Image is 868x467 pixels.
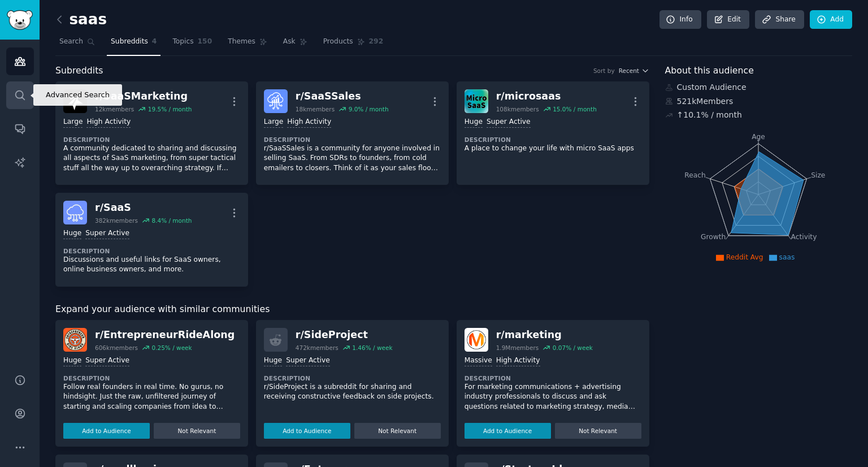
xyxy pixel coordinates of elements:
[264,382,441,402] p: r/SideProject is a subreddit for sharing and receiving constructive feedback on side projects.
[63,382,240,412] p: Follow real founders in real time. No gurus, no hindsight. Just the raw, unfiltered journey of st...
[256,81,449,185] a: SaaSSalesr/SaaSSales18kmembers9.0% / monthLargeHigh ActivityDescriptionr/SaaSSales is a community...
[228,37,255,47] span: Themes
[619,67,639,75] span: Recent
[55,11,107,29] h2: saas
[172,37,193,47] span: Topics
[95,105,134,113] div: 12k members
[665,81,853,93] div: Custom Audience
[465,356,492,366] div: Massive
[677,109,742,121] div: ↑ 10.1 % / month
[95,89,192,103] div: r/ SaaSMarketing
[465,136,641,144] dt: Description
[369,37,384,47] span: 292
[791,233,817,241] tspan: Activity
[496,356,540,366] div: High Activity
[555,423,641,439] button: Not Relevant
[457,81,649,185] a: microsaasr/microsaas108kmembers15.0% / monthHugeSuper ActiveDescriptionA place to change your lif...
[168,33,216,56] a: Topics150
[553,344,593,352] div: 0.07 % / week
[665,64,754,78] span: About this audience
[287,117,331,128] div: High Activity
[55,302,270,317] span: Expand your audience with similar communities
[95,201,192,215] div: r/ SaaS
[726,253,763,261] span: Reddit Avg
[55,81,248,185] a: SaaSMarketingr/SaaSMarketing12kmembers19.5% / monthLargeHigh ActivityDescriptionA community dedic...
[354,423,441,439] button: Not Relevant
[7,10,33,30] img: GummySearch logo
[296,344,338,352] div: 472k members
[323,37,353,47] span: Products
[63,356,81,366] div: Huge
[319,33,387,56] a: Products292
[63,328,87,352] img: EntrepreneurRideAlong
[811,171,825,179] tspan: Size
[151,344,192,352] div: 0.25 % / week
[810,10,852,29] a: Add
[296,328,393,342] div: r/ SideProject
[496,328,593,342] div: r/ marketing
[593,67,615,75] div: Sort by
[465,423,551,439] button: Add to Audience
[264,89,288,113] img: SaaSSales
[63,144,240,174] p: A community dedicated to sharing and discussing all aspects of SaaS marketing, from super tactica...
[85,356,129,366] div: Super Active
[55,64,103,78] span: Subreddits
[148,105,192,113] div: 19.5 % / month
[63,89,87,113] img: SaaSMarketing
[107,33,160,56] a: Subreddits4
[111,37,148,47] span: Subreddits
[224,33,271,56] a: Themes
[85,228,129,239] div: Super Active
[279,33,311,56] a: Ask
[63,201,87,224] img: SaaS
[95,328,235,342] div: r/ EntrepreneurRideAlong
[264,117,283,128] div: Large
[63,255,240,275] p: Discussions and useful links for SaaS owners, online business owners, and more.
[465,89,488,113] img: microsaas
[349,105,389,113] div: 9.0 % / month
[465,144,641,154] p: A place to change your life with micro SaaS apps
[496,344,539,352] div: 1.9M members
[465,382,641,412] p: For marketing communications + advertising industry professionals to discuss and ask questions re...
[465,374,641,382] dt: Description
[63,136,240,144] dt: Description
[701,233,726,241] tspan: Growth
[752,133,765,141] tspan: Age
[63,228,81,239] div: Huge
[154,423,240,439] button: Not Relevant
[286,356,330,366] div: Super Active
[659,10,701,29] a: Info
[95,217,138,224] div: 382k members
[283,37,296,47] span: Ask
[63,423,150,439] button: Add to Audience
[465,328,488,352] img: marketing
[707,10,749,29] a: Edit
[59,37,83,47] span: Search
[779,253,795,261] span: saas
[55,33,99,56] a: Search
[487,117,531,128] div: Super Active
[198,37,212,47] span: 150
[264,423,350,439] button: Add to Audience
[264,144,441,174] p: r/SaaSSales is a community for anyone involved in selling SaaS. From SDRs to founders, from cold ...
[264,136,441,144] dt: Description
[55,193,248,287] a: SaaSr/SaaS382kmembers8.4% / monthHugeSuper ActiveDescriptionDiscussions and useful links for SaaS...
[63,247,240,255] dt: Description
[86,117,131,128] div: High Activity
[352,344,392,352] div: 1.46 % / week
[684,171,706,179] tspan: Reach
[264,356,282,366] div: Huge
[151,217,192,224] div: 8.4 % / month
[496,105,539,113] div: 108k members
[95,344,138,352] div: 606k members
[264,374,441,382] dt: Description
[63,374,240,382] dt: Description
[296,89,389,103] div: r/ SaaSSales
[152,37,157,47] span: 4
[619,67,649,75] button: Recent
[63,117,83,128] div: Large
[296,105,335,113] div: 18k members
[665,96,853,107] div: 521k Members
[496,89,597,103] div: r/ microsaas
[465,117,483,128] div: Huge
